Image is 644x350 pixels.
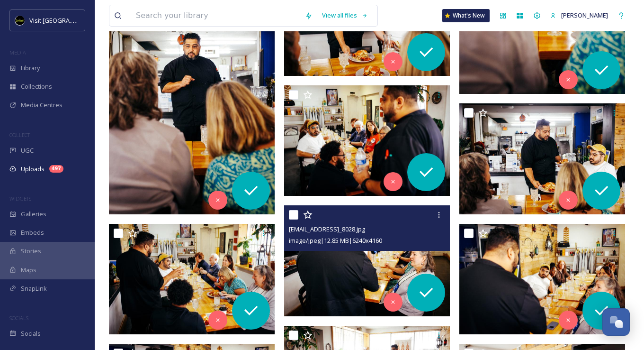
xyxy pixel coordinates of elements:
[21,82,52,91] span: Collections
[21,266,36,275] span: Maps
[21,228,44,237] span: Embeds
[284,205,450,316] img: ext_1758240346.192178_klockoco@gmail.com-IMG_8028.jpg
[21,329,41,338] span: Socials
[9,314,28,322] span: SOCIALS
[289,225,365,233] span: [EMAIL_ADDRESS]_8028.jpg
[21,146,34,155] span: UGC
[15,16,25,25] img: VISIT%20DETROIT%20LOGO%20-%20BLACK%20BACKGROUND.png
[459,224,625,335] img: ext_1758240356.509748_klockoco@gmail.com-IMG_8036.jpg
[29,16,103,25] span: Visit [GEOGRAPHIC_DATA]
[21,210,46,219] span: Galleries
[9,49,26,56] span: MEDIA
[49,165,63,173] div: 497
[561,11,608,19] span: [PERSON_NAME]
[21,247,41,256] span: Stories
[602,308,630,336] button: Open Chat
[21,101,63,110] span: Media Centres
[131,5,300,26] input: Search your library
[9,195,31,202] span: WIDGETS
[317,6,373,25] a: View all files
[459,103,625,214] img: ext_1758240374.783642_klockoco@gmail.com-IMG_8057.jpg
[284,85,450,196] img: ext_1758240368.923087_klockoco@gmail.com-IMG_8043.jpg
[21,165,45,174] span: Uploads
[289,236,382,245] span: image/jpeg | 12.85 MB | 6240 x 4160
[21,284,47,293] span: SnapLink
[9,131,30,138] span: COLLECT
[546,6,613,25] a: [PERSON_NAME]
[109,224,275,335] img: ext_1758240371.528971_klockoco@gmail.com-IMG_8046.jpg
[21,64,40,73] span: Library
[442,9,490,22] a: What's New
